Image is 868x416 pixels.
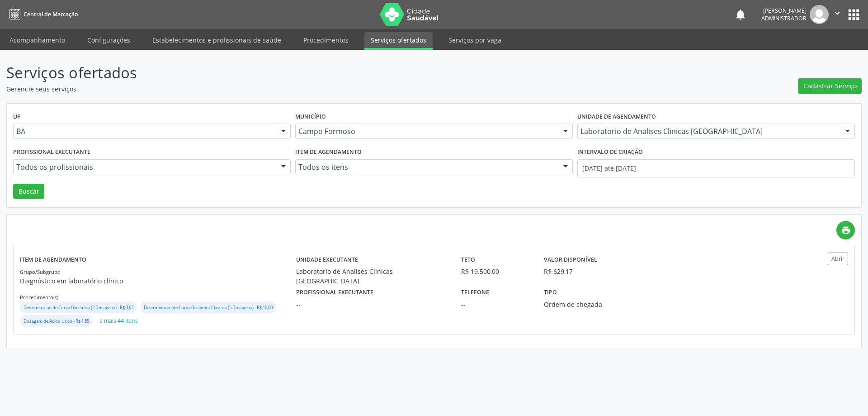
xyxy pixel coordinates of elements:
p: Gerencie seus serviços [6,84,605,94]
div: R$ 19.500,00 [461,267,531,276]
label: Tipo [544,286,557,300]
small: Dosagem de Acido Urico - R$ 1,85 [24,318,89,324]
a: Configurações [81,32,137,48]
a: print [836,221,855,239]
span: Administrador [761,14,807,22]
div: Ordem de chegada [544,300,655,309]
div: [PERSON_NAME] [761,7,807,14]
p: Serviços ofertados [6,62,605,84]
a: Central de Marcação [6,7,78,22]
i:  [832,8,842,18]
label: Profissional executante [296,286,373,300]
button: Cadastrar Serviço [798,78,862,94]
img: img [810,5,829,24]
button: Buscar [13,184,44,199]
label: Intervalo de criação [577,145,643,159]
div: -- [461,300,531,309]
a: Acompanhamento [3,32,71,48]
span: BA [16,127,272,136]
button: e mais 44 itens [96,315,142,327]
button: apps [846,7,862,23]
label: UF [13,110,20,124]
label: Telefone [461,286,489,300]
label: Teto [461,253,475,267]
label: Unidade executante [296,253,358,267]
a: Serviços ofertados [364,32,433,50]
small: Determinacao de Curva Glicemica (2 Dosagens) - R$ 3,63 [24,305,133,311]
label: Item de agendamento [295,145,362,159]
small: Grupo/Subgrupo [20,268,61,275]
div: R$ 629,17 [544,267,573,276]
button: notifications [734,8,747,21]
div: -- [296,300,449,309]
small: Determinacao de Curva Glicemica Classica (5 Dosagens) - R$ 10,00 [144,305,273,311]
small: Procedimento(s) [20,294,58,301]
p: Diagnóstico em laboratório clínico [20,276,296,286]
a: Serviços por vaga [442,32,508,48]
span: Todos os profissionais [16,163,272,172]
a: Procedimentos [297,32,355,48]
label: Item de agendamento [20,253,86,267]
label: Profissional executante [13,145,90,159]
span: Central de Marcação [24,10,78,18]
span: Laboratorio de Analises Clinicas [GEOGRAPHIC_DATA] [580,127,836,136]
div: Laboratorio de Analises Clinicas [GEOGRAPHIC_DATA] [296,267,449,286]
a: Estabelecimentos e profissionais de saúde [146,32,288,48]
button: Abrir [828,253,848,265]
label: Valor disponível [544,253,597,267]
label: Unidade de agendamento [577,110,656,124]
span: Cadastrar Serviço [803,81,857,91]
span: Campo Formoso [298,127,554,136]
label: Município [295,110,326,124]
button:  [829,5,846,24]
span: Todos os itens [298,163,554,172]
i: print [841,225,851,235]
input: Selecione um intervalo [577,159,855,177]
